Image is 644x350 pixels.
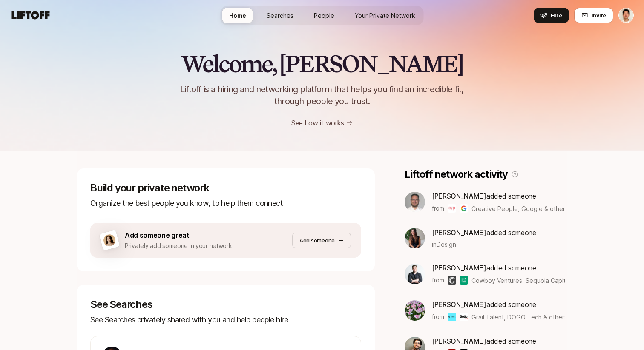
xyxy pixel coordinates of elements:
[170,83,474,107] p: Liftoff is a hiring and networking platform that helps you find an incredible fit, through people...
[405,300,425,321] img: ACg8ocIdxRMdt9zg7cQmJ1etOp_AR7rnuVOB8v5rMQQddsajCIZ5kemg=s160-c
[299,236,335,245] p: Add someone
[432,337,486,345] span: [PERSON_NAME]
[125,230,232,241] p: Add someone great
[592,11,606,20] span: Invite
[432,191,565,202] p: added someone
[432,312,444,322] p: from
[432,262,565,273] p: added someone
[355,11,415,20] span: Your Private Network
[229,11,246,20] span: Home
[619,8,633,23] img: Jeremy Chen
[432,203,444,213] p: from
[90,314,361,326] p: See Searches privately shared with you and help people hire
[432,192,486,200] span: [PERSON_NAME]
[432,299,565,310] p: added someone
[405,264,425,284] img: ffc673f5_2173_4070_9c46_4bfd4d7acc8d.jpg
[460,204,468,213] img: Google
[307,8,341,23] a: People
[448,313,456,321] img: Grail Talent
[432,275,444,285] p: from
[260,8,300,23] a: Searches
[267,11,293,20] span: Searches
[432,264,486,272] span: [PERSON_NAME]
[314,11,334,20] span: People
[102,233,117,248] img: woman-on-brown-bg.png
[534,8,569,23] button: Hire
[574,8,613,23] button: Invite
[471,277,596,284] span: Cowboy Ventures, Sequoia Capital & others
[405,192,425,212] img: abaaee66_70d6_4cd8_bbf0_4431664edd7e.jpg
[292,233,351,248] button: Add someone
[460,313,468,321] img: DOGO Tech
[405,168,508,180] p: Liftoff network activity
[460,276,468,285] img: Sequoia Capital
[222,8,253,23] a: Home
[432,228,486,237] span: [PERSON_NAME]
[471,313,565,322] span: Grail Talent, DOGO Tech & others
[125,241,232,251] p: Privately add someone in your network
[448,204,456,213] img: Creative People
[90,299,361,310] p: See Searches
[432,300,486,309] span: [PERSON_NAME]
[551,11,562,20] span: Hire
[448,276,456,285] img: Cowboy Ventures
[90,197,361,209] p: Organize the best people you know, to help them connect
[405,228,425,248] img: 33ee49e1_eec9_43f1_bb5d_6b38e313ba2b.jpg
[348,8,422,23] a: Your Private Network
[432,227,536,238] p: added someone
[90,182,361,194] p: Build your private network
[471,204,565,213] span: Creative People, Google & others
[618,8,634,23] button: Jeremy Chen
[432,240,456,249] span: in Design
[181,51,463,77] h2: Welcome, [PERSON_NAME]
[291,119,344,127] a: See how it works
[432,336,565,347] p: added someone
